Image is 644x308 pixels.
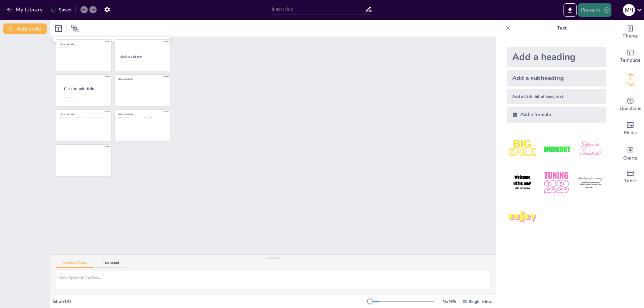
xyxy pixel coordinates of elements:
[441,298,457,305] div: NaN %
[60,113,108,115] div: Click to add title
[575,133,606,165] img: 3.jpeg
[507,70,606,86] div: Add a subheading
[3,23,47,34] button: Add slide
[541,133,572,165] img: 2.jpeg
[507,89,606,104] div: Add a little bit of body text
[96,260,126,268] button: Transcript
[118,117,140,119] div: Click to add text
[71,24,79,33] span: Position
[563,3,577,17] button: Export to PowerPoint
[53,298,370,305] div: Slide 1 / 0
[617,165,644,189] div: Add a table
[53,23,64,34] div: Layout
[507,201,538,233] img: 7.jpeg
[51,7,71,13] div: Saved
[507,133,538,165] img: 1.jpeg
[5,4,46,15] button: My Library
[118,113,166,115] div: Click to add title
[541,167,572,198] img: 5.jpeg
[617,20,644,44] div: Change the overall theme
[64,86,107,92] div: Click to add title
[617,117,644,141] div: Add images, graphics, shapes or video
[469,299,492,304] span: Single View
[64,97,106,99] div: Click to add body
[626,81,635,88] span: Text
[76,117,91,119] div: Click to add text
[507,47,606,67] div: Add a heading
[514,20,610,36] p: Text
[60,117,75,119] div: Click to add text
[120,61,165,63] div: Click to add text
[272,4,365,14] input: Insert title
[93,117,108,119] div: Click to add text
[145,117,166,119] div: Click to add text
[617,68,644,93] div: Add text boxes
[620,105,641,112] span: Questions
[507,107,606,123] div: Add a formula
[120,55,165,59] div: Click to add title
[60,47,108,49] div: Click to add text
[56,260,94,268] button: Speaker Notes
[617,93,644,117] div: Get real-time input from your audience
[507,167,538,198] img: 4.jpeg
[623,3,635,17] button: М Ч
[623,33,638,40] span: Theme
[623,4,635,16] div: М Ч
[578,3,611,17] button: Present
[617,141,644,165] div: Add charts and graphs
[60,43,108,45] div: Click to add title
[620,57,641,64] span: Template
[624,177,636,185] span: Table
[575,167,606,198] img: 6.jpeg
[617,44,644,68] div: Add ready made slides
[623,155,637,162] span: Charts
[624,129,637,136] span: Media
[118,78,166,80] div: Click to add title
